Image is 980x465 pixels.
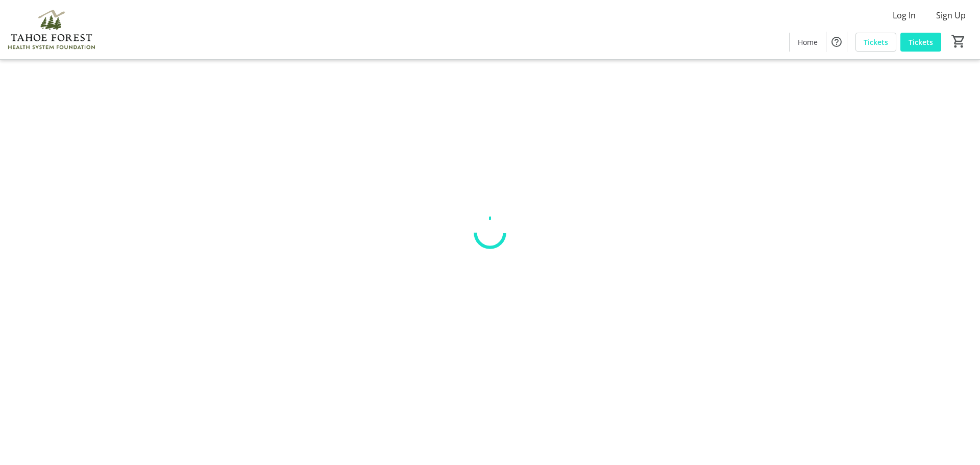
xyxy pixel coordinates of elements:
[885,7,924,23] button: Log In
[798,37,818,47] span: Home
[864,37,888,47] span: Tickets
[909,37,933,47] span: Tickets
[928,7,974,23] button: Sign Up
[6,4,97,55] img: Tahoe Forest Health System Foundation's Logo
[900,33,941,52] a: Tickets
[826,32,847,52] button: Help
[790,33,826,52] a: Home
[949,32,968,51] button: Cart
[936,9,966,21] span: Sign Up
[893,9,916,21] span: Log In
[855,33,896,52] a: Tickets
